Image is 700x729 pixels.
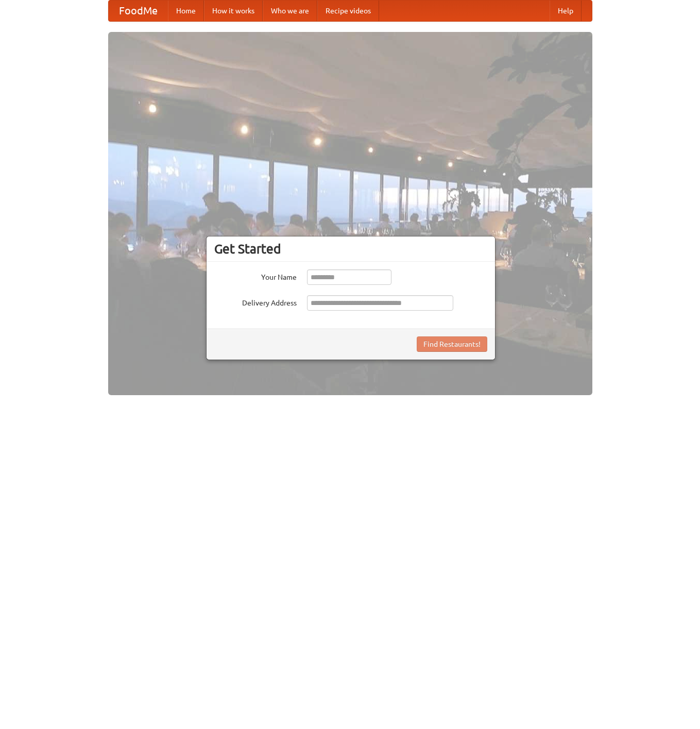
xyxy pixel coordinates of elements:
[204,1,263,21] a: How it works
[417,336,487,352] button: Find Restaurants!
[214,241,487,257] h3: Get Started
[317,1,379,21] a: Recipe videos
[263,1,317,21] a: Who we are
[214,295,297,308] label: Delivery Address
[168,1,204,21] a: Home
[214,269,297,282] label: Your Name
[550,1,582,21] a: Help
[109,1,168,21] a: FoodMe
